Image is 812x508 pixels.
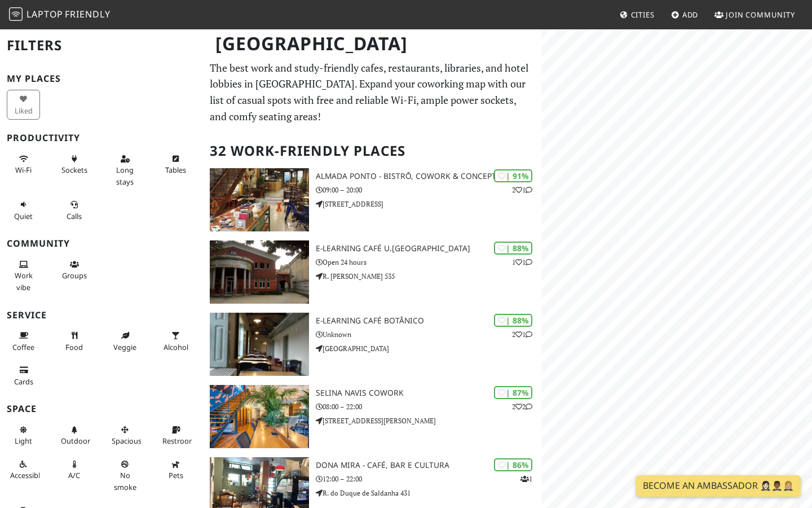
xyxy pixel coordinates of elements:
[58,150,91,179] button: Sockets
[494,242,532,255] div: | 88%
[27,8,63,20] span: Laptop
[159,150,192,179] button: Tables
[113,342,136,352] span: Veggie
[316,316,541,326] h3: E-learning Café Botânico
[112,436,142,446] span: Spacious
[61,165,87,175] span: Power sockets
[14,376,33,387] span: Credit cards
[512,257,532,268] p: 1 1
[316,185,541,195] p: 09:00 – 20:00
[7,310,196,321] h3: Service
[7,361,40,391] button: Cards
[210,134,535,168] h2: 32 Work-Friendly Places
[67,211,82,221] span: Video/audio calls
[494,169,532,182] div: | 91%
[316,388,541,398] h3: Selina Navis CoWork
[108,421,142,450] button: Spacious
[159,455,192,485] button: Pets
[62,270,87,281] span: Group tables
[58,255,91,285] button: Groups
[7,455,40,485] button: Accessible
[316,271,541,282] p: R. [PERSON_NAME] 535
[159,326,192,356] button: Alcohol
[7,73,196,84] h3: My Places
[631,10,655,20] span: Cities
[7,133,196,143] h3: Productivity
[316,257,541,268] p: Open 24 hours
[512,401,532,412] p: 2 2
[58,326,91,356] button: Food
[58,455,91,485] button: A/C
[494,314,532,327] div: | 88%
[316,172,541,181] h3: Almada Ponto - Bistrô, Cowork & Concept Store
[512,329,532,340] p: 2 1
[636,475,801,497] a: Become an Ambassador 🤵🏻‍♀️🤵🏾‍♂️🤵🏼‍♀️
[68,470,80,480] span: Air conditioned
[615,5,659,25] a: Cities
[210,313,309,376] img: E-learning Café Botânico
[9,7,23,21] img: LaptopFriendly
[7,238,196,249] h3: Community
[316,415,541,426] p: [STREET_ADDRESS][PERSON_NAME]
[203,385,541,448] a: Selina Navis CoWork | 87% 22 Selina Navis CoWork 08:00 – 22:00 [STREET_ADDRESS][PERSON_NAME]
[7,326,40,356] button: Coffee
[61,436,90,446] span: Outdoor area
[15,165,32,175] span: Stable Wi-Fi
[15,436,32,446] span: Natural light
[316,329,541,340] p: Unknown
[210,240,309,304] img: e-learning Café U.Porto
[512,185,532,195] p: 2 1
[316,401,541,412] p: 08:00 – 22:00
[210,168,309,231] img: Almada Ponto - Bistrô, Cowork & Concept Store
[520,474,532,484] p: 1
[169,470,183,480] span: Pet friendly
[7,150,40,179] button: Wi-Fi
[65,342,83,352] span: Food
[682,10,699,20] span: Add
[162,436,196,446] span: Restroom
[165,165,186,175] span: Work-friendly tables
[316,244,541,253] h3: e-learning Café U.[GEOGRAPHIC_DATA]
[710,5,800,25] a: Join Community
[108,326,142,356] button: Veggie
[7,421,40,450] button: Light
[316,488,541,498] p: R. do Duque de Saldanha 431
[15,270,33,292] span: People working
[58,421,91,450] button: Outdoor
[316,461,541,470] h3: Dona Mira - Café, Bar e Cultura
[9,5,111,25] a: LaptopFriendly LaptopFriendly
[7,404,196,414] h3: Space
[494,458,532,471] div: | 86%
[203,168,541,231] a: Almada Ponto - Bistrô, Cowork & Concept Store | 91% 21 Almada Ponto - Bistrô, Cowork & Concept St...
[494,386,532,399] div: | 87%
[12,342,34,352] span: Coffee
[108,455,142,496] button: No smoke
[10,470,44,480] span: Accessible
[316,474,541,484] p: 12:00 – 22:00
[116,165,134,186] span: Long stays
[210,385,309,448] img: Selina Navis CoWork
[65,8,110,20] span: Friendly
[316,343,541,354] p: [GEOGRAPHIC_DATA]
[206,28,539,59] h1: [GEOGRAPHIC_DATA]
[114,470,136,492] span: Smoke free
[210,60,535,125] p: The best work and study-friendly cafes, restaurants, libraries, and hotel lobbies in [GEOGRAPHIC_...
[667,5,703,25] a: Add
[164,342,188,352] span: Alcohol
[7,195,40,225] button: Quiet
[14,211,33,221] span: Quiet
[726,10,795,20] span: Join Community
[203,240,541,304] a: e-learning Café U.Porto | 88% 11 e-learning Café U.[GEOGRAPHIC_DATA] Open 24 hours R. [PERSON_NAM...
[7,255,40,296] button: Work vibe
[58,195,91,225] button: Calls
[159,421,192,450] button: Restroom
[108,150,142,191] button: Long stays
[316,199,541,209] p: [STREET_ADDRESS]
[7,28,196,63] h2: Filters
[203,313,541,376] a: E-learning Café Botânico | 88% 21 E-learning Café Botânico Unknown [GEOGRAPHIC_DATA]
